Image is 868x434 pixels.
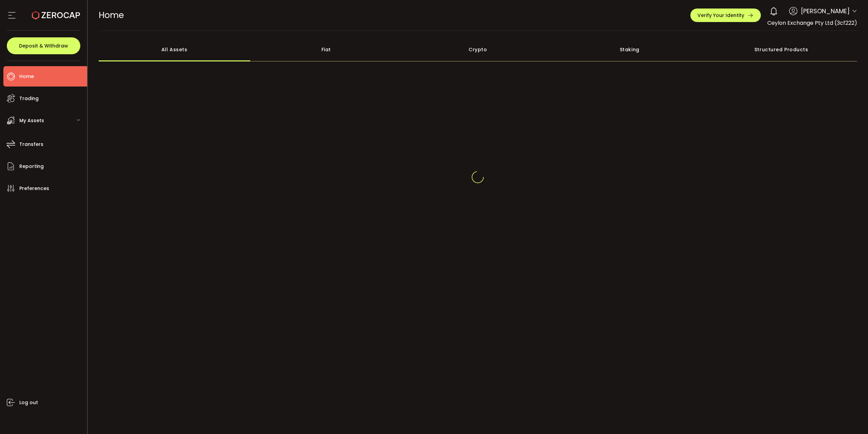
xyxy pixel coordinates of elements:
[19,72,34,81] span: Home
[250,38,402,61] div: Fiat
[690,8,761,22] button: Verify Your Identity
[697,13,744,18] span: Verify Your Identity
[99,9,124,21] span: Home
[767,19,857,27] span: Ceylon Exchange Pty Ltd (3cf222)
[19,116,44,126] span: My Assets
[19,94,39,103] span: Trading
[706,38,857,61] div: Structured Products
[19,43,68,48] span: Deposit & Withdraw
[19,184,49,193] span: Preferences
[801,6,850,16] span: [PERSON_NAME]
[554,38,706,61] div: Staking
[19,139,43,149] span: Transfers
[19,162,44,171] span: Reporting
[19,398,38,408] span: Log out
[99,38,251,61] div: All Assets
[7,37,80,54] button: Deposit & Withdraw
[402,38,554,61] div: Crypto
